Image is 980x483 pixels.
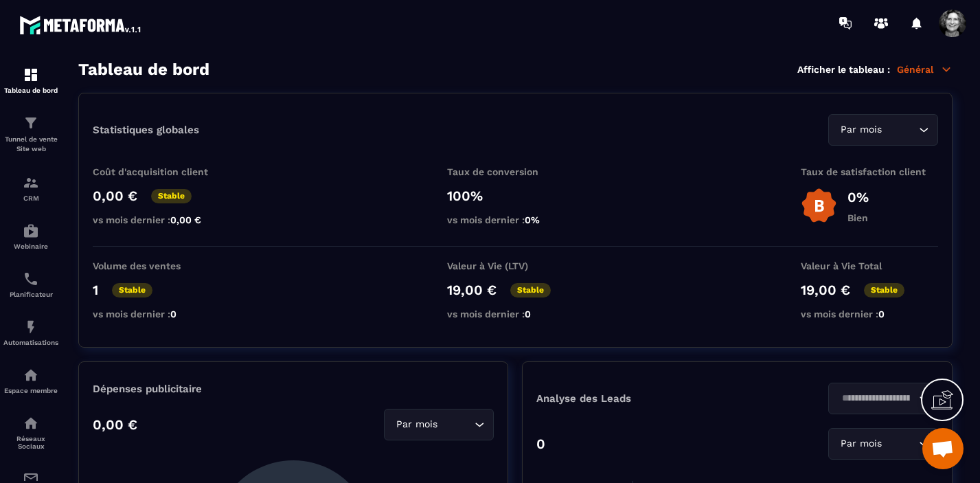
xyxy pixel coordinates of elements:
span: 0 [170,308,176,319]
p: Webinaire [3,243,58,250]
p: Tableau de bord [3,87,58,94]
a: social-networksocial-networkRéseaux Sociaux [3,405,58,460]
div: Search for option [828,383,938,414]
img: formation [23,175,39,191]
div: Search for option [828,428,938,460]
img: scheduler [23,271,39,287]
p: Espace membre [3,387,58,394]
p: Taux de conversion [447,166,584,177]
p: 1 [93,282,98,298]
p: vs mois dernier : [93,308,230,319]
p: Stable [112,283,152,297]
img: b-badge-o.b3b20ee6.svg [801,188,837,224]
a: formationformationTableau de bord [3,56,58,104]
input: Search for option [885,122,915,137]
a: automationsautomationsWebinaire [3,212,58,260]
img: formation [23,67,39,83]
p: Automatisations [3,339,58,346]
span: 0,00 € [170,214,201,225]
a: formationformationCRM [3,164,58,212]
p: Stable [151,189,192,203]
img: automations [23,367,39,383]
input: Search for option [837,391,915,406]
div: Ouvrir le chat [922,428,964,469]
p: vs mois dernier : [447,308,584,319]
p: Volume des ventes [93,260,230,271]
a: formationformationTunnel de vente Site web [3,104,58,164]
p: Coût d'acquisition client [93,166,230,177]
p: Analyse des Leads [536,392,738,405]
span: 0% [525,214,540,225]
a: automationsautomationsEspace membre [3,357,58,405]
p: Taux de satisfaction client [801,166,938,177]
a: schedulerschedulerPlanificateur [3,260,58,308]
span: 0 [525,308,531,319]
p: Afficher le tableau : [797,64,890,75]
span: Par mois [837,436,885,451]
p: 0,00 € [93,416,137,433]
p: Statistiques globales [93,124,199,136]
p: vs mois dernier : [93,214,230,225]
p: Valeur à Vie (LTV) [447,260,584,271]
p: Tunnel de vente Site web [3,135,58,154]
img: automations [23,319,39,335]
span: Par mois [837,122,885,137]
div: Search for option [384,409,494,440]
p: Stable [864,283,904,297]
input: Search for option [440,417,471,432]
p: Planificateur [3,291,58,298]
p: Dépenses publicitaire [93,383,494,395]
p: 19,00 € [447,282,497,298]
p: Stable [510,283,551,297]
span: Par mois [393,417,440,432]
p: 0 [536,436,545,452]
img: social-network [23,415,39,431]
div: Search for option [828,114,938,146]
p: Valeur à Vie Total [801,260,938,271]
p: 0% [847,189,869,205]
a: automationsautomationsAutomatisations [3,308,58,357]
p: CRM [3,194,58,202]
input: Search for option [885,436,915,451]
img: automations [23,223,39,239]
p: vs mois dernier : [447,214,584,225]
p: Bien [847,212,869,223]
img: formation [23,115,39,131]
p: 100% [447,188,584,204]
img: logo [19,12,143,37]
p: Général [897,63,953,76]
p: vs mois dernier : [801,308,938,319]
p: 19,00 € [801,282,850,298]
p: 0,00 € [93,188,137,204]
h3: Tableau de bord [78,60,209,79]
span: 0 [878,308,885,319]
p: Réseaux Sociaux [3,435,58,450]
